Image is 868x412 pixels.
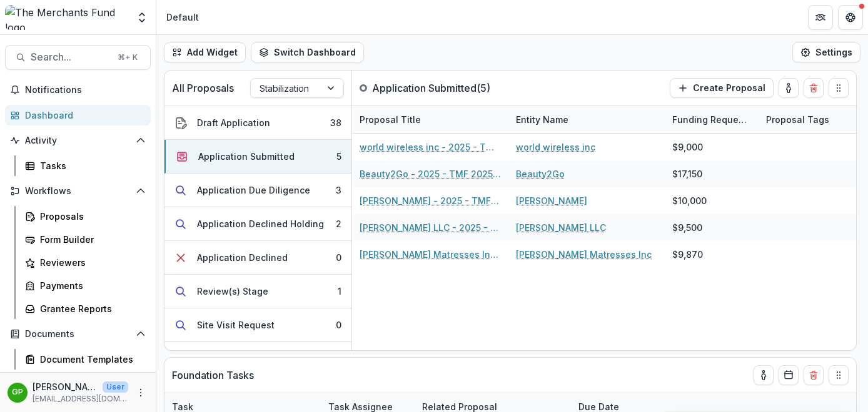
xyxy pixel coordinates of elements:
a: world wireless inc - 2025 - TMF 2025 Stabilization Grant Program [360,140,501,154]
button: Drag [829,78,849,98]
div: Proposals [40,210,141,223]
div: Default [166,11,199,24]
div: 1 [338,285,341,298]
div: Dashboard [25,109,141,122]
div: ⌘ + K [115,51,140,64]
div: Site Visit Request [197,318,275,331]
div: Entity Name [508,106,665,133]
span: Notifications [25,85,146,96]
a: Beauty2Go - 2025 - TMF 2025 Stabilization Grant Program [360,167,501,180]
div: $9,500 [672,221,702,234]
p: [PERSON_NAME] [33,380,98,393]
span: Documents [25,329,131,340]
div: Document Templates [40,353,141,366]
button: Open Activity [5,130,151,150]
button: Search... [5,45,151,70]
button: Application Declined0 [164,241,351,275]
button: Partners [808,5,833,30]
button: Open Workflows [5,181,151,201]
div: Proposal Title [352,113,428,126]
button: More [133,385,148,400]
div: Entity Name [508,113,576,126]
p: Foundation Tasks [172,368,254,383]
button: Calendar [779,365,799,385]
button: toggle-assigned-to-me [754,365,774,385]
div: 2 [336,217,341,230]
p: [EMAIL_ADDRESS][DOMAIN_NAME] [33,393,128,405]
div: Proposal Tags [759,113,837,126]
a: Grantee Reports [20,298,151,319]
button: Get Help [838,5,863,30]
button: Drag [829,365,849,385]
button: Notifications [5,80,151,100]
div: $9,000 [672,140,703,154]
a: Beauty2Go [516,167,565,180]
div: George Pitsakis [12,388,23,396]
button: Draft Application38 [164,106,351,140]
div: Tasks [40,159,141,172]
button: Review(s) Stage1 [164,275,351,308]
p: Application Submitted ( 5 ) [372,81,490,96]
a: [PERSON_NAME] Matresses Inc [516,248,652,261]
button: Settings [792,42,860,62]
a: [PERSON_NAME] LLC [516,221,606,234]
div: Grantee Reports [40,302,141,315]
button: Open Documents [5,324,151,344]
div: Funding Requested [665,106,759,133]
button: Application Declined Holding2 [164,207,351,241]
div: Application Submitted [198,150,295,163]
div: 0 [336,251,341,264]
a: Document Templates [20,349,151,370]
a: [PERSON_NAME] [516,194,587,207]
div: Draft Application [197,116,270,129]
div: Proposal Title [352,106,508,133]
div: 0 [336,318,341,331]
a: world wireless inc [516,140,595,154]
div: Form Builder [40,233,141,246]
span: Search... [31,51,110,63]
div: 5 [336,150,341,163]
div: Application Declined Holding [197,217,324,230]
button: Create Proposal [670,78,774,98]
span: Workflows [25,186,131,197]
div: 38 [330,116,341,129]
p: All Proposals [172,81,234,96]
button: Add Widget [164,42,246,62]
div: $17,150 [672,167,702,180]
div: $10,000 [672,194,707,207]
button: Delete card [804,78,824,98]
div: 3 [336,184,341,197]
button: Application Submitted5 [164,140,351,174]
a: Form Builder [20,229,151,250]
div: Payments [40,279,141,292]
a: Proposals [20,206,151,227]
button: Site Visit Request0 [164,308,351,342]
button: Open entity switcher [133,5,151,30]
button: toggle-assigned-to-me [779,78,799,98]
div: $9,870 [672,248,703,261]
a: Payments [20,275,151,296]
a: Dashboard [5,105,151,125]
a: Tasks [20,155,151,176]
img: The Merchants Fund logo [5,5,128,30]
nav: breadcrumb [161,8,204,26]
div: Review(s) Stage [197,285,268,298]
p: User [103,381,128,393]
a: [PERSON_NAME] - 2025 - TMF 2025 Stabilization Grant Program [360,194,501,207]
a: [PERSON_NAME] LLC - 2025 - TMF 2025 Stabilization Grant Program [360,221,501,234]
span: Activity [25,135,131,146]
div: Application Declined [197,251,288,264]
a: Reviewers [20,252,151,273]
div: Application Due Diligence [197,184,310,197]
div: Funding Requested [665,113,759,126]
button: Application Due Diligence3 [164,174,351,207]
button: Delete card [804,365,824,385]
button: Switch Dashboard [251,42,364,62]
div: Reviewers [40,256,141,269]
a: [PERSON_NAME] Matresses Inc - 2025 - TMF 2025 Stabilization Grant Program [360,248,501,261]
